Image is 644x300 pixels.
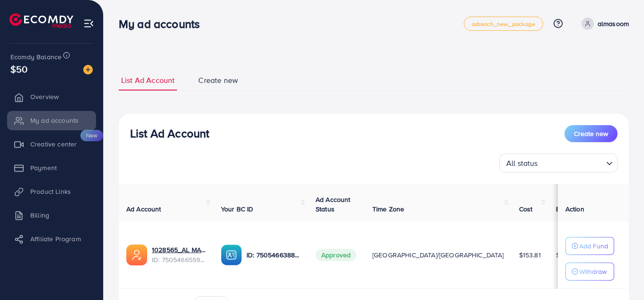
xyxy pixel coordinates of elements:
span: List Ad Account [121,75,175,86]
h3: My ad accounts [119,17,207,31]
img: image [83,65,93,74]
span: All status [504,156,540,170]
span: adreach_new_package [472,21,535,27]
div: <span class='underline'>1028565_AL MASOOM_1747502617853</span></br>7505466559171952657 [152,245,206,264]
div: Search for option [499,154,618,173]
span: Ad Account [126,204,161,214]
span: [GEOGRAPHIC_DATA]/[GEOGRAPHIC_DATA] [372,250,504,260]
span: Create new [574,129,608,138]
span: Create new [198,75,238,86]
button: Withdraw [565,263,614,281]
img: ic-ba-acc.ded83a64.svg [221,245,242,265]
h3: List Ad Account [130,127,209,140]
img: ic-ads-acc.e4c84228.svg [126,245,147,265]
span: Your BC ID [221,204,254,214]
span: ID: 7505466559171952657 [152,255,206,264]
p: Withdraw [579,266,607,277]
a: almasoom [578,18,629,30]
span: Ecomdy Balance [10,52,62,62]
p: Add Fund [579,240,608,252]
span: Ad Account Status [316,195,351,214]
p: ID: 7505466388048740369 [247,249,300,261]
span: $153.81 [519,250,541,260]
p: almasoom [598,18,629,29]
input: Search for option [541,155,602,170]
img: logo [9,13,73,28]
span: $50 [10,62,27,76]
a: adreach_new_package [464,17,543,31]
img: menu [83,18,94,29]
button: Add Fund [565,237,614,255]
span: Time Zone [372,204,404,214]
span: Approved [316,249,356,261]
button: Create new [565,125,618,142]
a: 1028565_AL MASOOM_1747502617853 [152,245,206,255]
span: Action [565,204,584,214]
span: Cost [519,204,533,214]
